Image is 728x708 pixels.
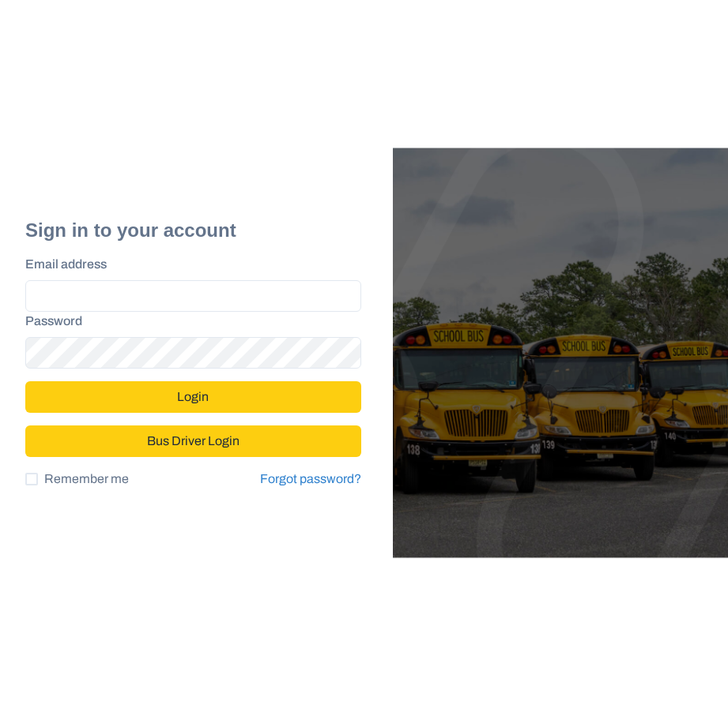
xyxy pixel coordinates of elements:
[25,255,352,274] label: Email address
[25,219,361,242] h2: Sign in to your account
[25,381,361,413] button: Login
[25,425,361,457] button: Bus Driver Login
[25,427,361,440] a: Bus Driver Login
[260,472,361,485] a: Forgot password?
[25,312,352,331] label: Password
[44,470,129,489] span: Remember me
[260,470,361,489] a: Forgot password?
